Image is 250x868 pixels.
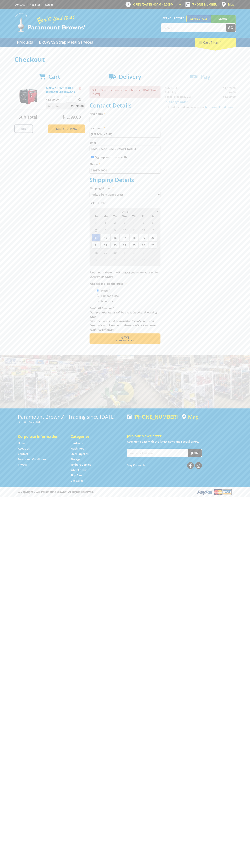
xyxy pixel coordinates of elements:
span: 29 [101,249,110,256]
label: First name [90,111,160,116]
input: Please select who will pick up the order. [97,289,99,292]
h5: Join our Newsletter [127,433,232,438]
a: Go to the Contact page [14,3,25,6]
button: Join [188,449,202,457]
span: 9 [110,226,120,234]
span: 7 [91,226,101,234]
div: [PHONE_NUMBER] [127,414,178,420]
label: Myself [100,288,111,294]
span: 5 [139,219,148,226]
span: 11 [129,226,138,234]
span: 8 [101,226,110,234]
p: Keep up to date with the latest news and special offers. [127,439,232,444]
input: Please enter your email address. [90,146,160,152]
img: 6.0KW SILENT SERIES INVERTER GENERATOR [18,86,39,107]
a: Go to the About Us page [18,447,30,450]
a: Go to the Terms and Conditions page [18,457,46,461]
span: 23 [110,241,120,249]
span: 6 [148,219,157,226]
label: Someone Else [100,293,120,299]
a: Go to the Storage page [71,457,80,461]
a: Print [14,124,33,133]
label: Email [90,140,160,145]
label: Sign up for the newsletter [95,155,129,159]
a: Go to the Products page [14,38,36,47]
h2: Shipping Details [90,176,160,183]
span: 2 [110,219,120,226]
span: Delivery [119,73,141,80]
input: Please enter your first name. [90,117,160,123]
span: Set your store [161,15,186,21]
img: PayPal, Mastercard, Visa accepted [197,489,232,495]
h3: Paramount Browns' - Trading since [DATE] [18,414,123,420]
a: Gepps Cross [186,15,211,22]
span: 7 [110,256,120,264]
a: Go to the Timber Supplies page [71,463,91,467]
span: Confirm order [97,340,153,342]
h5: Categories [71,434,116,439]
span: 3 [120,219,129,226]
h2: Contact Details [90,102,160,109]
a: Go to the registration page [30,3,40,6]
span: 11 [148,256,157,264]
a: Go to the Privacy page [18,463,27,467]
span: 25 [129,241,138,249]
span: 22 [101,241,110,249]
a: 6.0KW SILENT SERIES INVERTER GENERATOR [46,86,75,94]
span: 13 [148,226,157,234]
select: Please select a shipping method. [90,191,160,198]
a: Go to the BROWNS Scrap Metal Services page [36,38,96,47]
label: Pick Up Date [90,201,160,205]
p: $1,399.00 [46,97,65,102]
span: 9 [129,256,138,264]
span: 20 [148,234,157,241]
a: Go to the Machinery page [71,447,84,450]
span: (1 item) [210,40,221,44]
span: 16 [110,234,120,241]
span: 1 [120,249,129,256]
span: Tu [110,214,120,219]
a: Go to the Contact page [18,452,28,456]
span: 10 [120,226,129,234]
span: $1,399.00 [71,103,84,109]
a: Go to the Skip Bins page [71,473,82,477]
div: ® Copyright 2025 Paramount Browns'. All Rights Reserved. [14,489,236,495]
a: Log in [45,3,53,6]
span: 27 [148,241,157,249]
span: 31 [91,219,101,226]
img: Paramount Browns' [14,13,86,32]
span: 18 [129,234,138,241]
input: Please enter your telephone number. [90,167,160,174]
span: 15 [101,234,110,241]
p: Item total: [46,103,85,109]
span: 10 [139,256,148,264]
label: Shipping Method [90,186,160,190]
span: 24 [120,241,129,249]
a: Go to the Steel Supplies page [71,452,88,456]
a: Go to the Gift Cards page [71,479,83,483]
span: 28 [91,249,101,256]
h1: Checkout [14,56,236,63]
input: Your email address [127,449,188,457]
span: 21 [91,241,101,249]
button: Next Confirm order [90,333,160,344]
span: $1,399.00 [62,114,81,120]
p: [STREET_ADDRESS] [18,420,123,424]
span: 26 [139,241,148,249]
a: Go to the Home page [18,441,26,445]
span: 2 [129,249,138,256]
span: 4 [148,249,157,256]
input: Search [161,24,226,32]
input: Please select who will pick up the order. [97,295,99,297]
span: Su [91,214,101,219]
span: 8 [120,256,129,264]
span: 14 [91,234,101,241]
a: Remove from cart [79,86,81,90]
label: A Courier [100,298,114,304]
span: 5 [91,256,101,264]
a: View a map of Gepps Cross location [182,414,199,420]
span: 8:00am - 5:00pm [151,3,174,6]
span: OPEN [DATE] [133,3,174,6]
span: Sa [148,214,157,219]
span: Fr [139,214,148,219]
